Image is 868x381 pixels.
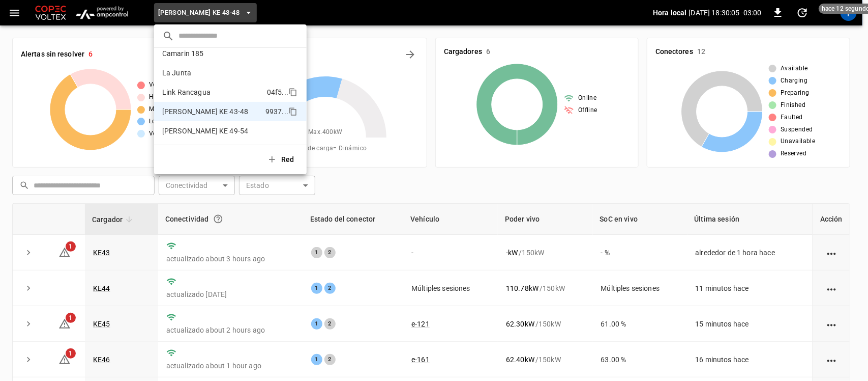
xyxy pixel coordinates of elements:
p: Link Rancagua [162,87,263,97]
button: Red [261,149,303,170]
p: Camarin 185 [162,48,261,59]
p: La Junta [162,68,263,78]
div: copy [288,105,299,118]
p: [PERSON_NAME] KE 49-54 [162,126,262,136]
div: copy [288,86,299,98]
p: [PERSON_NAME] KE 43-48 [162,106,261,117]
